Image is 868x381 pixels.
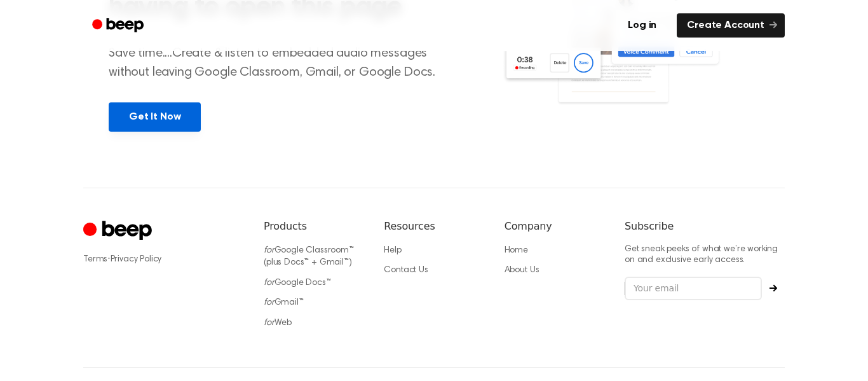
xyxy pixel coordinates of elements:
a: forGmail™ [264,298,304,307]
i: for [264,246,275,255]
a: Cruip [83,219,155,244]
p: Get sneak peeks of what we’re working on and exclusive early access. [625,244,785,267]
button: Subscribe [762,284,785,292]
i: for [264,279,275,287]
i: for [264,319,275,328]
h6: Products [264,219,363,234]
h6: Subscribe [625,219,785,234]
h6: Resources [384,219,484,234]
p: Save time....Create & listen to embedded audio messages without leaving Google Classroom, Gmail, ... [109,44,451,82]
a: Get It Now [109,102,201,132]
a: Privacy Policy [111,255,162,264]
a: Contact Us [384,266,428,275]
a: About Us [505,266,539,275]
a: Terms [83,255,107,264]
h6: Company [505,219,604,234]
a: Home [505,246,528,255]
a: Help [384,246,401,255]
input: Your email [625,277,762,301]
div: · [83,253,243,266]
a: forGoogle Classroom™ (plus Docs™ + Gmail™) [264,246,354,268]
a: Create Account [677,13,785,38]
i: for [264,298,275,307]
a: forGoogle Docs™ [264,279,331,287]
a: Beep [83,13,155,38]
a: Log in [615,11,669,40]
a: forWeb [264,319,292,328]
